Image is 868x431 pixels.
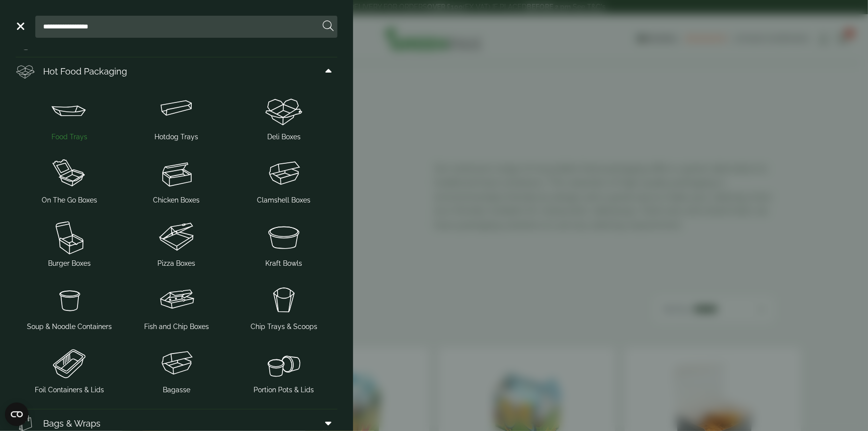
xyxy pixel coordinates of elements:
span: Hotdog Trays [154,132,198,142]
span: Food Trays [51,132,87,142]
span: Portion Pots & Lids [254,385,314,395]
img: Chip_tray.svg [234,280,333,320]
img: Pizza_boxes.svg [127,217,227,256]
span: Soup & Noodle Containers [27,322,112,332]
a: Foil Containers & Lids [20,342,119,397]
span: Bagasse [163,385,190,395]
span: Kraft Bowls [265,258,302,269]
span: Burger Boxes [48,258,91,269]
a: Deli Boxes [234,89,333,144]
span: Pizza Boxes [157,258,195,269]
span: Chicken Boxes [153,195,200,205]
span: On The Go Boxes [42,195,97,205]
a: Soup & Noodle Containers [20,279,119,334]
a: Hot Food Packaging [16,57,337,85]
span: Chip Trays & Scoops [251,322,317,332]
span: Bags & Wraps [43,417,101,430]
a: Chicken Boxes [127,152,227,207]
img: SoupNsalad_bowls.svg [234,217,333,256]
img: Foil_container.svg [20,344,119,383]
img: Chicken_box-1.svg [127,154,227,193]
a: Chip Trays & Scoops [234,279,333,334]
span: Hot Food Packaging [43,65,127,78]
a: Clamshell Boxes [234,152,333,207]
img: Burger_box.svg [20,217,119,256]
img: Food_tray.svg [20,91,119,130]
img: Clamshell_box.svg [234,154,333,193]
a: Portion Pots & Lids [234,342,333,397]
button: Open CMP widget [5,403,28,426]
a: Bagasse [127,342,227,397]
a: Burger Boxes [20,215,119,271]
a: On The Go Boxes [20,152,119,207]
img: Deli_box.svg [234,91,333,130]
img: Deli_box.svg [16,61,35,81]
span: Foil Containers & Lids [35,385,104,395]
a: Food Trays [20,89,119,144]
img: Hotdog_tray.svg [127,91,227,130]
img: OnTheGo_boxes.svg [20,154,119,193]
a: Fish and Chip Boxes [127,279,227,334]
img: Clamshell_box.svg [127,344,227,383]
span: Deli Boxes [267,132,301,142]
img: SoupNoodle_container.svg [20,280,119,320]
a: Hotdog Trays [127,89,227,144]
a: Pizza Boxes [127,215,227,271]
img: PortionPots.svg [234,344,333,383]
span: Fish and Chip Boxes [144,322,209,332]
img: FishNchip_box.svg [127,280,227,320]
span: Clamshell Boxes [257,195,310,205]
a: Kraft Bowls [234,215,333,271]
